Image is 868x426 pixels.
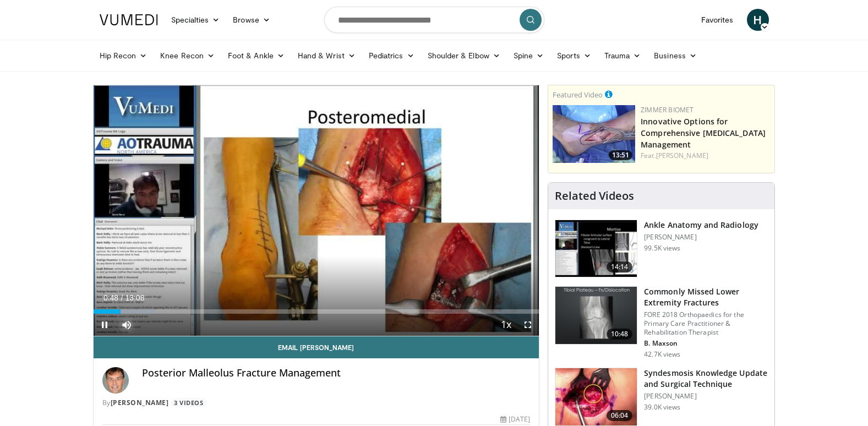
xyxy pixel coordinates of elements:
input: Search topics, interventions [324,7,544,33]
div: Feat. [641,151,770,161]
a: 13:51 [553,105,635,163]
a: 10:48 Commonly Missed Lower Extremity Fractures FORE 2018 Orthopaedics for the Primary Care Pract... [555,286,768,359]
img: Avatar [102,367,129,394]
a: Hand & Wrist [291,45,362,67]
a: Shoulder & Elbow [421,45,507,67]
h3: Ankle Anatomy and Radiology [644,220,758,231]
span: / [121,293,123,302]
h4: Posterior Malleolus Fracture Management [142,367,531,379]
a: Email [PERSON_NAME] [94,336,539,358]
span: 14:14 [607,261,633,272]
span: 06:04 [607,410,633,421]
span: 13:08 [125,293,144,302]
a: [PERSON_NAME] [111,398,169,407]
button: Pause [94,314,116,336]
p: 39.0K views [644,403,680,412]
h3: Commonly Missed Lower Extremity Fractures [644,286,768,308]
p: 42.7K views [644,350,680,359]
a: Sports [550,45,598,67]
video-js: Video Player [94,85,539,336]
img: ce164293-0bd9-447d-b578-fc653e6584c8.150x105_q85_crop-smart_upscale.jpg [553,105,635,163]
p: [PERSON_NAME] [644,392,768,401]
a: Spine [507,45,550,67]
a: Hip Recon [93,45,154,67]
div: By [102,398,531,408]
button: Playback Rate [495,314,517,336]
h3: Syndesmosis Knowledge Update and Surgical Technique [644,368,768,390]
span: 10:48 [607,329,633,340]
p: 99.5K views [644,244,680,253]
button: Fullscreen [517,314,539,336]
a: Pediatrics [362,45,421,67]
img: VuMedi Logo [100,14,158,25]
span: 13:51 [609,150,632,160]
a: Business [647,45,703,67]
a: 06:04 Syndesmosis Knowledge Update and Surgical Technique [PERSON_NAME] 39.0K views [555,368,768,426]
p: [PERSON_NAME] [644,233,758,242]
p: B. Maxson [644,339,768,348]
img: XzOTlMlQSGUnbGTX4xMDoxOjBzMTt2bJ.150x105_q85_crop-smart_upscale.jpg [555,368,637,425]
a: Knee Recon [154,45,221,67]
img: 4aa379b6-386c-4fb5-93ee-de5617843a87.150x105_q85_crop-smart_upscale.jpg [555,287,637,344]
a: Innovative Options for Comprehensive [MEDICAL_DATA] Management [641,116,766,150]
p: FORE 2018 Orthopaedics for the Primary Care Practitioner & Rehabilitation Therapist [644,310,768,337]
small: Featured Video [553,90,603,100]
a: 14:14 Ankle Anatomy and Radiology [PERSON_NAME] 99.5K views [555,220,768,278]
div: Progress Bar [94,309,539,314]
button: Mute [116,314,138,336]
span: 0:48 [103,293,118,302]
a: Browse [226,9,277,31]
div: [DATE] [500,414,530,424]
a: H [747,9,769,31]
a: Specialties [165,9,227,31]
a: Trauma [598,45,648,67]
h4: Related Videos [555,189,634,203]
a: Foot & Ankle [221,45,291,67]
a: Zimmer Biomet [641,105,694,114]
a: [PERSON_NAME] [656,151,708,160]
a: 3 Videos [171,398,207,407]
a: Favorites [695,9,740,31]
img: d079e22e-f623-40f6-8657-94e85635e1da.150x105_q85_crop-smart_upscale.jpg [555,220,637,277]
